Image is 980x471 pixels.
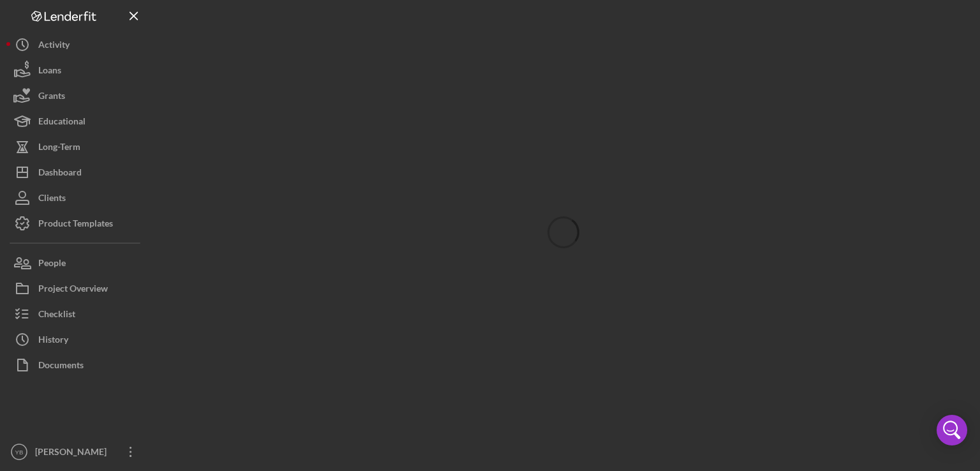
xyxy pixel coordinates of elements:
button: Long-Term [6,134,147,160]
button: Clients [6,185,147,211]
div: Open Intercom Messenger [937,415,967,445]
div: [PERSON_NAME] [32,439,115,468]
button: Product Templates [6,211,147,236]
button: Dashboard [6,160,147,185]
div: Product Templates [38,211,113,239]
button: Project Overview [6,276,147,301]
button: Activity [6,32,147,57]
button: History [6,327,147,352]
button: Grants [6,83,147,108]
div: People [38,250,66,279]
button: People [6,250,147,276]
div: Dashboard [38,160,82,188]
button: Documents [6,352,147,378]
div: Long-Term [38,134,80,163]
div: Project Overview [38,276,108,304]
div: Activity [38,32,70,61]
div: Grants [38,83,65,112]
text: YB [15,449,24,456]
div: Educational [38,108,85,137]
button: Checklist [6,301,147,327]
div: Checklist [38,301,75,330]
div: Documents [38,352,84,381]
button: Educational [6,108,147,134]
div: History [38,327,68,355]
div: Loans [38,57,61,86]
button: YB[PERSON_NAME] [6,439,147,465]
div: Clients [38,185,66,214]
button: Loans [6,57,147,83]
